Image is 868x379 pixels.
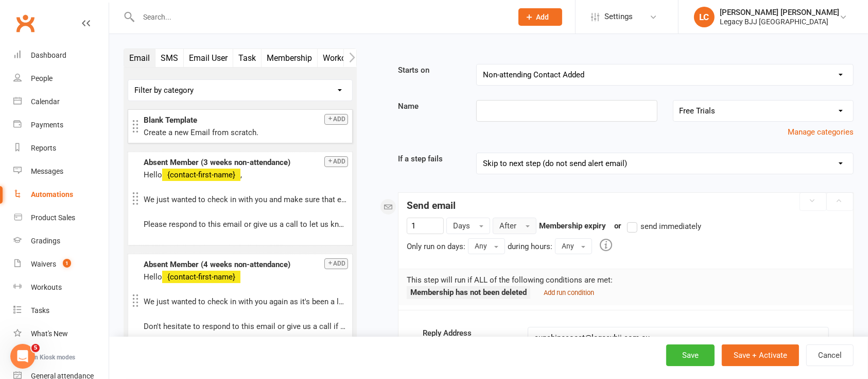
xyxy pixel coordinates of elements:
[135,10,505,24] input: Search...
[31,167,63,175] div: Messages
[31,74,53,83] div: People
[155,49,184,67] button: SMS
[31,260,56,268] div: Waivers
[13,276,109,299] a: Workouts
[720,8,839,17] div: [PERSON_NAME] [PERSON_NAME]
[544,289,594,296] small: Add run condition
[31,51,66,59] div: Dashboard
[806,344,854,366] button: Cancel
[539,221,606,230] strong: Membership expiry
[324,114,348,125] button: Add
[124,49,155,67] button: Email
[31,213,75,222] div: Product Sales
[390,100,469,112] label: Name
[63,259,71,268] span: 1
[641,220,702,231] span: send immediately
[508,240,552,253] div: during hours:
[144,169,348,181] p: Hello ,
[13,206,109,229] a: Product Sales
[788,126,854,138] button: Manage categories
[518,8,562,26] button: Add
[407,240,465,253] div: Only run on days:
[12,10,38,36] a: Clubworx
[31,306,49,315] div: Tasks
[720,17,839,26] div: Legacy BJJ [GEOGRAPHIC_DATA]
[31,190,73,199] div: Automations
[31,283,62,291] div: Workouts
[31,121,63,129] div: Payments
[184,49,233,67] button: Email User
[609,220,702,233] div: or
[493,218,536,234] button: After
[13,299,109,322] a: Tasks
[13,137,109,160] a: Reports
[13,113,109,137] a: Payments
[31,329,68,338] div: What's New
[31,144,56,152] div: Reports
[13,44,109,67] a: Dashboard
[468,238,505,254] button: Any
[13,229,109,253] a: Gradings
[13,183,109,206] a: Automations
[390,153,469,165] label: If a step fails
[666,344,715,366] button: Save
[13,322,109,345] a: What's New
[144,126,348,139] div: Create a new Email from scratch.
[604,5,633,28] span: Settings
[31,97,60,106] div: Calendar
[324,156,348,167] button: Add
[144,156,348,169] div: Absent Member (3 weeks non-attendance)
[318,49,359,67] button: Workout
[262,49,318,67] button: Membership
[324,258,348,269] button: Add
[555,238,592,254] button: Any
[415,327,520,339] label: Reply Address
[499,221,516,230] span: After
[10,344,35,369] iframe: Intercom live chat
[31,344,40,352] span: 5
[407,274,845,286] p: This step will run if ALL of the following conditions are met:
[144,193,348,206] p: We just wanted to check in with you and make sure that everything is okay! We haven't seen you in...
[144,218,348,230] p: Please respond to this email or give us a call to let us know how you are doing and if there is a...
[13,67,109,90] a: People
[453,221,470,230] span: Days
[13,253,109,276] a: Waivers 1
[407,200,456,211] strong: Send email
[722,344,799,366] button: Save + Activate
[233,49,262,67] button: Task
[694,7,715,27] div: LC
[144,320,348,333] p: Don't hesitate to respond to this email or give us a call if there is anything we can do to help.
[536,13,549,21] span: Add
[390,64,469,76] label: Starts on
[446,218,490,234] button: Days
[144,295,348,308] p: We just wanted to check in with you again as it's been a long time since you have been in class. ...
[13,160,109,183] a: Messages
[144,258,348,271] div: Absent Member (4 weeks non-attendance)
[144,114,348,126] div: Blank Template
[13,90,109,113] a: Calendar
[410,288,527,297] strong: Membership has not been deleted
[144,271,348,283] p: Hello
[31,237,60,245] div: Gradings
